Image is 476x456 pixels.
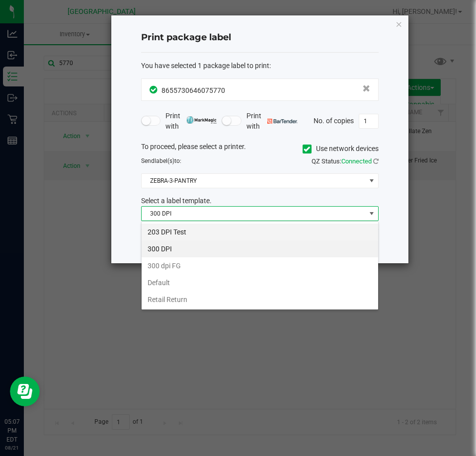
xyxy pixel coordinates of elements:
span: 8655730646075770 [161,86,225,94]
label: Use network devices [303,144,379,154]
li: 300 dpi FG [142,257,378,274]
span: ZEBRA-3-PANTRY [142,174,366,188]
span: Print with [246,111,298,132]
span: Connected [341,157,372,165]
iframe: Resource center [10,377,40,406]
div: To proceed, please select a printer. [134,142,386,156]
div: Select a label template. [134,196,386,206]
li: Default [142,274,378,291]
span: Print with [165,111,217,132]
span: You have selected 1 package label to print [141,62,269,70]
span: 300 DPI [142,207,366,221]
span: No. of copies [314,116,354,124]
span: QZ Status: [312,157,379,165]
img: bartender.png [267,119,298,124]
h4: Print package label [141,31,379,44]
span: label(s) [155,157,174,164]
li: 203 DPI Test [142,224,378,240]
li: Retail Return [142,291,378,308]
span: In Sync [150,84,159,95]
li: 300 DPI [142,240,378,257]
div: : [141,61,379,71]
span: Send to: [141,157,181,164]
img: mark_magic_cybra.png [186,116,217,124]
